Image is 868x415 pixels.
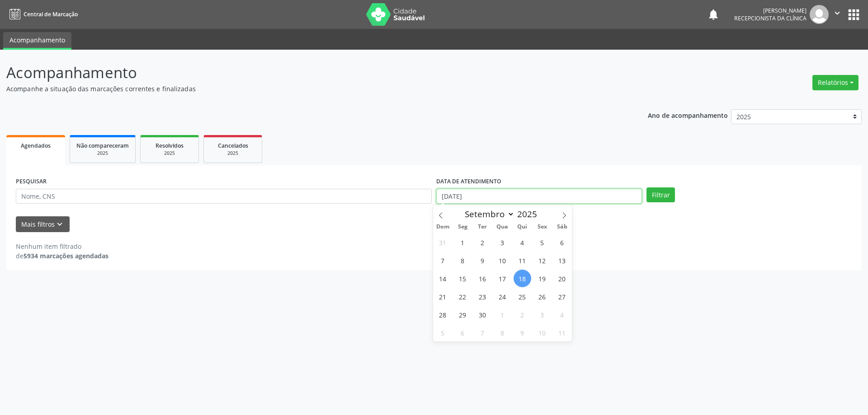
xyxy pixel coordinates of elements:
span: Setembro 6, 2025 [553,233,571,251]
button:  [829,5,846,24]
button: Relatórios [812,75,859,90]
button: Filtrar [646,187,675,203]
img: img [810,5,829,24]
i:  [832,8,842,18]
span: Qua [492,224,512,230]
span: Setembro 28, 2025 [434,306,452,323]
span: Setembro 23, 2025 [474,288,491,305]
span: Outubro 7, 2025 [474,324,491,341]
span: Outubro 4, 2025 [553,306,571,323]
span: Setembro 1, 2025 [454,233,472,251]
span: Setembro 21, 2025 [434,288,452,305]
span: Setembro 4, 2025 [514,233,531,251]
span: Outubro 9, 2025 [514,324,531,341]
span: Agendados [21,142,51,149]
span: Recepcionista da clínica [734,14,807,22]
a: Acompanhamento [3,32,71,50]
span: Setembro 7, 2025 [434,252,452,269]
span: Resolvidos [156,142,184,149]
span: Setembro 29, 2025 [454,306,472,323]
span: Setembro 22, 2025 [454,288,472,305]
span: Outubro 1, 2025 [494,306,511,323]
span: Setembro 12, 2025 [533,252,551,269]
p: Acompanhe a situação das marcações correntes e finalizadas [6,84,605,93]
span: Outubro 2, 2025 [514,306,531,323]
input: Selecione um intervalo [436,189,642,204]
select: Month [461,208,515,220]
button: apps [846,7,862,23]
label: DATA DE ATENDIMENTO [436,175,501,189]
div: de [16,251,108,261]
span: Setembro 9, 2025 [474,252,491,269]
div: [PERSON_NAME] [734,7,807,14]
span: Outubro 6, 2025 [454,324,472,341]
button: notifications [707,8,720,21]
div: 2025 [210,150,255,157]
span: Setembro 5, 2025 [533,233,551,251]
span: Ter [472,224,492,230]
span: Setembro 27, 2025 [553,288,571,305]
span: Setembro 24, 2025 [494,288,511,305]
span: Outubro 11, 2025 [553,324,571,341]
span: Central de Marcação [24,10,78,18]
p: Acompanhamento [6,61,605,84]
div: Nenhum item filtrado [16,242,108,251]
span: Setembro 8, 2025 [454,252,472,269]
i: keyboard_arrow_down [55,219,65,229]
label: PESQUISAR [16,175,47,189]
span: Não compareceram [76,142,129,149]
span: Setembro 11, 2025 [514,252,531,269]
span: Setembro 2, 2025 [474,233,491,251]
span: Setembro 17, 2025 [494,270,511,287]
span: Setembro 25, 2025 [514,288,531,305]
span: Setembro 16, 2025 [474,270,491,287]
span: Outubro 8, 2025 [494,324,511,341]
span: Setembro 26, 2025 [533,288,551,305]
span: Setembro 20, 2025 [553,270,571,287]
span: Outubro 10, 2025 [533,324,551,341]
span: Outubro 5, 2025 [434,324,452,341]
span: Seg [453,224,472,230]
input: Year [514,208,544,220]
input: Nome, CNS [16,189,432,204]
div: 2025 [147,150,192,157]
span: Agosto 31, 2025 [434,233,452,251]
span: Sáb [552,224,572,230]
span: Setembro 15, 2025 [454,270,472,287]
span: Cancelados [218,142,248,149]
span: Setembro 10, 2025 [494,252,511,269]
span: Qui [512,224,532,230]
span: Setembro 14, 2025 [434,270,452,287]
span: Setembro 19, 2025 [533,270,551,287]
a: Central de Marcação [6,7,78,22]
span: Dom [433,224,453,230]
span: Setembro 30, 2025 [474,306,491,323]
p: Ano de acompanhamento [648,109,728,121]
span: Setembro 18, 2025 [514,270,531,287]
span: Setembro 13, 2025 [553,252,571,269]
span: Outubro 3, 2025 [533,306,551,323]
button: Mais filtroskeyboard_arrow_down [16,216,70,232]
span: Setembro 3, 2025 [494,233,511,251]
strong: 5934 marcações agendadas [24,252,108,260]
div: 2025 [76,150,129,157]
span: Sex [532,224,552,230]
